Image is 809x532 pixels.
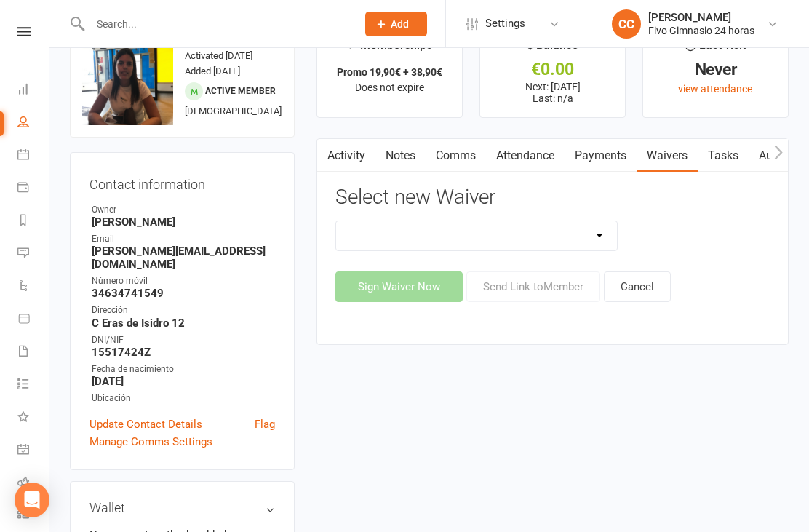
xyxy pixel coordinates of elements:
[92,346,275,359] strong: 15517424Z
[89,433,212,450] a: Manage Comms Settings
[317,139,375,172] a: Activity
[92,215,275,229] strong: [PERSON_NAME]
[17,140,50,172] a: Calendar
[365,12,427,36] button: Add
[17,434,50,467] a: General attendance kiosk mode
[375,139,426,172] a: Notes
[637,139,698,172] a: Waivers
[205,86,276,96] span: Active member
[92,333,275,347] div: DNI/NIF
[89,501,275,515] h3: Wallet
[648,11,754,24] div: [PERSON_NAME]
[185,106,282,116] span: [DEMOGRAPHIC_DATA]
[648,24,754,37] div: Fivo Gimnasio 24 horas
[604,271,671,302] button: Cancel
[92,287,275,300] strong: 34634741549
[92,245,275,271] strong: [PERSON_NAME][EMAIL_ADDRESS][DOMAIN_NAME]
[92,232,275,246] div: Email
[347,36,432,63] div: Memberships
[86,14,346,34] input: Search...
[493,81,612,104] p: Next: [DATE] Last: n/a
[17,172,50,205] a: Payments
[89,416,202,433] a: Update Contact Details
[255,416,275,433] a: Flag
[527,36,578,62] div: $ Balance
[17,74,50,107] a: Dashboard
[17,107,50,140] a: People
[485,7,525,40] span: Settings
[17,402,50,434] a: What's New
[17,467,50,500] a: Roll call kiosk mode
[493,62,612,77] div: €0.00
[92,303,275,317] div: Dirección
[391,18,409,30] span: Add
[565,139,637,172] a: Payments
[426,139,486,172] a: Comms
[15,483,49,517] div: Open Intercom Messenger
[185,65,240,76] time: Added [DATE]
[355,82,424,93] span: Does not expire
[335,186,770,209] h3: Select new Waiver
[612,9,641,39] div: CC
[17,205,50,238] a: Reports
[185,50,252,61] time: Activated [DATE]
[92,392,275,405] div: Ubicación
[656,62,775,77] div: Never
[92,203,275,217] div: Owner
[89,172,275,192] h3: Contact information
[82,34,173,125] img: image1757505336.png
[486,139,565,172] a: Attendance
[92,274,275,288] div: Número móvil
[17,303,50,336] a: Product Sales
[698,139,749,172] a: Tasks
[337,66,442,78] strong: Promo 19,90€ + 38,90€
[678,83,752,95] a: view attendance
[92,375,275,388] strong: [DATE]
[92,362,275,376] div: Fecha de nacimiento
[347,39,356,52] i: ✓
[685,36,746,62] div: Last visit
[92,317,275,330] strong: C Eras de Isidro 12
